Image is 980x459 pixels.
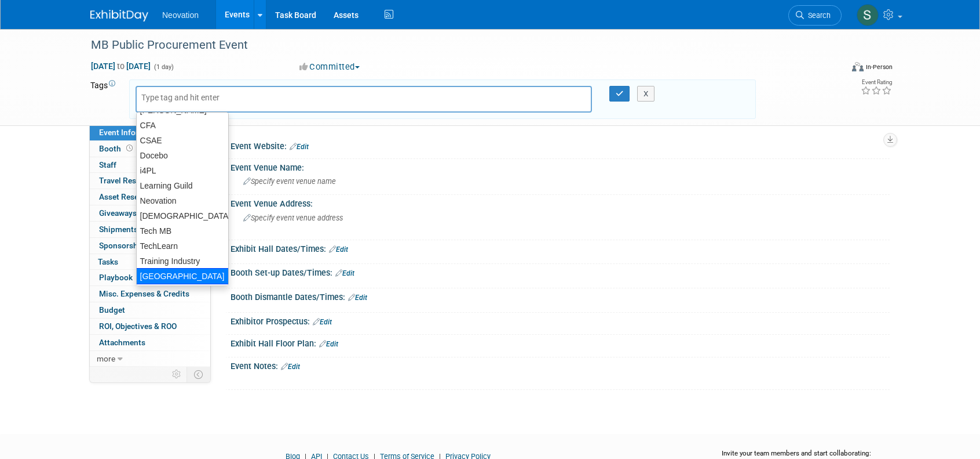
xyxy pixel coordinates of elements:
div: Tech MB [137,223,228,238]
span: ROI, Objectives & ROO [99,321,177,331]
span: Sponsorships [99,241,149,250]
span: [DATE] [DATE] [90,61,151,71]
img: Format-Inperson.png [852,62,864,71]
a: Search [788,5,842,26]
span: Event Information [99,128,164,137]
a: Edit [281,363,300,371]
a: Edit [335,269,354,277]
img: Susan Hurrell [857,4,879,26]
div: CSAE [137,133,228,148]
span: Tasks [98,257,118,266]
a: Edit [319,340,338,348]
a: Edit [329,245,348,254]
a: Playbook [90,270,210,285]
div: Exhibit Hall Dates/Times: [231,240,890,255]
span: to [115,62,126,71]
div: Exhibitor Prospectus: [231,313,890,328]
div: Booth Dismantle Dates/Times: [231,288,890,303]
a: Staff [90,157,210,173]
a: Giveaways [90,205,210,221]
a: Booth [90,141,210,157]
div: CFA [137,118,228,133]
span: Shipments [99,225,138,234]
a: Tasks [90,254,210,270]
button: Committed [295,61,364,73]
a: Shipments [90,222,210,237]
div: Docebo [137,148,228,163]
td: Personalize Event Tab Strip [167,367,187,382]
div: [GEOGRAPHIC_DATA] [136,268,229,284]
div: Neovation [137,193,228,208]
span: more [97,354,115,363]
div: Event Venue Name: [231,159,890,174]
span: Budget [99,305,125,315]
div: Booth Set-up Dates/Times: [231,264,890,279]
span: Playbook [99,273,133,282]
span: Booth not reserved yet [124,144,135,153]
a: Misc. Expenses & Credits [90,286,210,302]
div: Event Notes: [231,357,890,373]
a: Budget [90,302,210,318]
td: Tags [90,79,119,119]
a: Edit [290,143,309,151]
span: Booth [99,144,135,153]
span: (1 day) [153,63,174,71]
img: ExhibitDay [90,10,148,21]
input: Type tag and hit enter [141,92,234,103]
div: Event Format [773,60,893,78]
button: X [637,86,655,102]
span: Attachments [99,338,145,347]
a: Attachments [90,335,210,350]
span: Asset Reservations [99,192,168,201]
a: more [90,351,210,367]
span: Travel Reservations [99,176,170,185]
span: Staff [99,160,116,169]
div: Training Industry [137,254,228,269]
span: Search [804,11,831,20]
a: Edit [313,318,332,326]
div: Learning Guild [137,178,228,193]
div: i4PL [137,163,228,178]
div: In-Person [865,63,893,71]
span: Specify event venue name [243,177,336,186]
div: Event Venue Address: [231,195,890,209]
span: Misc. Expenses & Credits [99,289,189,298]
span: Neovation [162,10,199,20]
a: Travel Reservations [90,173,210,189]
div: [DEMOGRAPHIC_DATA] [137,208,228,223]
a: Event Information [90,125,210,140]
a: Edit [348,294,367,302]
a: ROI, Objectives & ROO [90,319,210,334]
span: Giveaways [99,208,137,218]
a: Asset Reservations [90,189,210,205]
div: Exhibit Hall Floor Plan: [231,335,890,350]
div: TechLearn [137,238,228,254]
a: Sponsorships [90,238,210,254]
span: Specify event venue address [243,214,343,222]
div: Event Website: [231,138,890,153]
td: Toggle Event Tabs [187,367,211,382]
div: MB Public Procurement Event [87,35,824,56]
div: Event Rating [861,79,892,85]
